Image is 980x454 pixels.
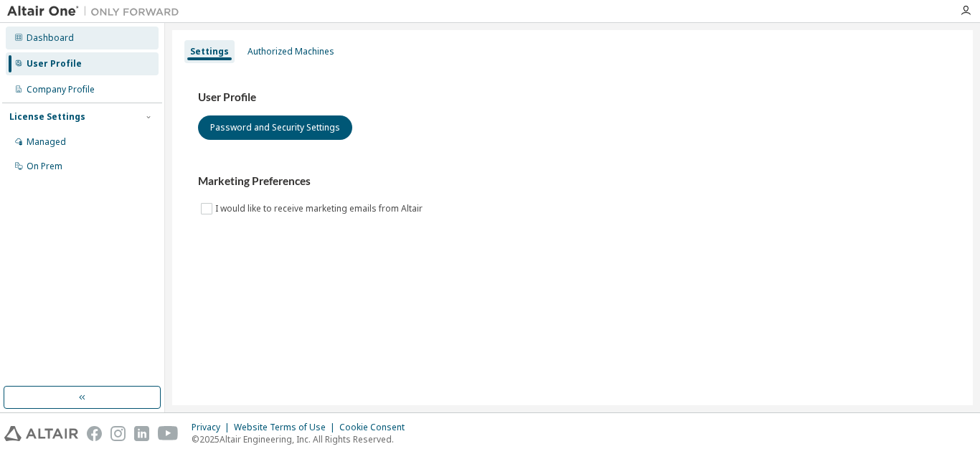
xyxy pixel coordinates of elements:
div: Cookie Consent [339,422,413,433]
p: © 2025 Altair Engineering, Inc. All Rights Reserved. [192,433,413,445]
img: facebook.svg [87,426,102,441]
h3: User Profile [198,90,947,105]
div: Privacy [192,422,234,433]
div: User Profile [27,58,82,70]
div: Website Terms of Use [234,422,339,433]
div: Settings [190,46,229,57]
img: linkedin.svg [134,426,149,441]
img: altair_logo.svg [4,426,78,441]
div: Managed [27,136,66,148]
div: License Settings [9,111,85,123]
h3: Marketing Preferences [198,174,947,189]
img: youtube.svg [158,426,179,441]
img: instagram.svg [110,426,126,441]
div: Authorized Machines [248,46,334,57]
label: I would like to receive marketing emails from Altair [215,200,425,217]
div: Company Profile [27,84,95,95]
img: Altair One [7,4,187,19]
div: Dashboard [27,32,74,44]
button: Password and Security Settings [198,115,352,140]
div: On Prem [27,161,62,172]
